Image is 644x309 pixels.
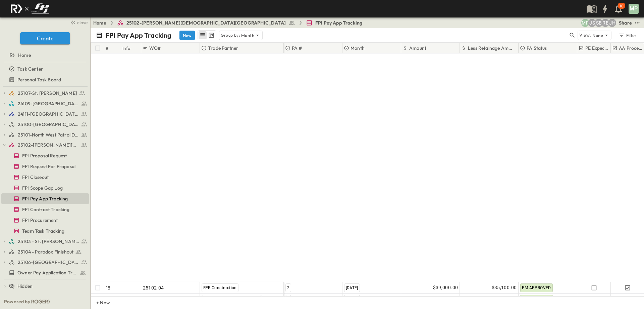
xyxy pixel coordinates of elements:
[9,258,88,267] a: 25106-St. Andrews Parking Lot
[306,20,362,26] a: FPI Pay App Tracking
[1,216,88,225] a: FPI Procurement
[615,31,639,40] button: Filter
[629,4,639,14] div: MP
[18,248,73,255] span: 25104 - Paradox Finishout
[1,193,89,204] div: FPI Pay App Trackingtest
[315,20,362,26] span: FPI Pay App Tracking
[17,269,77,276] span: Owner Pay Application Tracking
[122,39,130,57] div: Info
[1,183,88,193] a: FPI Scope Gap Log
[8,2,52,16] img: c8d7d1ed905e502e8f77bf7063faec64e13b34fdb1f2bdd94b0e311fc34f8000.png
[241,32,254,39] p: Month
[9,99,88,108] a: 24109-St. Teresa of Calcutta Parish Hall
[22,195,68,202] span: FPI Pay App Tracking
[143,284,164,291] span: 25102-04
[1,151,88,160] a: FPI Proposal Request
[1,226,89,236] div: Team Task Trackingtest
[287,285,289,290] span: 2
[1,268,88,277] a: Owner Pay Application Tracking
[106,296,110,303] p: 19
[9,109,88,119] a: 24111-[GEOGRAPHIC_DATA]
[619,45,643,51] p: AA Processed
[1,215,89,226] div: FPI Procurementtest
[149,45,161,51] p: WO#
[1,74,89,85] div: Personal Task Boardtest
[96,299,100,306] p: + New
[198,30,216,40] div: table view
[105,31,171,40] p: FPI Pay App Tracking
[595,19,603,27] div: Sterling Barnett (sterling@fpibuilders.com)
[1,150,89,161] div: FPI Proposal Requesttest
[1,236,89,247] div: 25103 - St. [PERSON_NAME] Phase 2test
[292,45,302,51] p: PA #
[1,183,89,193] div: FPI Scope Gap Logtest
[221,32,240,39] p: Group by:
[104,43,121,53] div: #
[117,20,295,26] a: 25102-[PERSON_NAME][DEMOGRAPHIC_DATA][GEOGRAPHIC_DATA]
[106,39,108,57] div: #
[22,185,63,191] span: FPI Scope Gap Log
[208,45,238,51] p: Trade Partner
[22,174,49,181] span: FPI Closeout
[618,32,637,39] div: Filter
[1,246,89,257] div: 25104 - Paradox Finishouttest
[351,45,365,51] p: Month
[588,19,596,27] div: Jesse Sullivan (jsullivan@fpibuilders.com)
[203,285,237,290] span: RER Construction
[619,20,632,26] div: Share
[18,259,79,266] span: 25106-St. Andrews Parking Lot
[1,205,88,214] a: FPI Contract Tracking
[346,285,358,290] span: [DATE]
[93,20,366,26] nav: breadcrumbs
[1,109,89,119] div: 24111-[GEOGRAPHIC_DATA]test
[592,32,603,39] p: None
[1,88,89,99] div: 23107-St. [PERSON_NAME]test
[18,111,79,117] span: 24111-[GEOGRAPHIC_DATA]
[1,129,89,140] div: 25101-North West Patrol Divisiontest
[522,285,551,290] span: PM APPROVED
[67,17,89,27] button: close
[143,296,164,303] span: 25102-16
[468,45,515,51] p: Less Retainage Amount
[1,75,88,84] a: Personal Task Board
[1,204,89,215] div: FPI Contract Trackingtest
[585,45,610,51] p: PE Expecting
[492,295,517,303] span: $30,775.02
[126,20,286,26] span: 25102-[PERSON_NAME][DEMOGRAPHIC_DATA][GEOGRAPHIC_DATA]
[9,237,88,246] a: 25103 - St. [PERSON_NAME] Phase 2
[9,140,88,150] a: 25102-Christ The Redeemer Anglican Church
[17,76,61,83] span: Personal Task Board
[77,19,88,26] span: close
[22,217,58,224] span: FPI Procurement
[199,31,207,39] button: row view
[1,162,88,171] a: FPI Request For Proposal
[1,172,88,182] a: FPI Closeout
[18,100,79,107] span: 24109-St. Teresa of Calcutta Parish Hall
[17,66,43,72] span: Task Center
[106,284,110,291] p: 18
[1,267,89,278] div: Owner Pay Application Trackingtest
[18,90,77,96] span: 23107-St. [PERSON_NAME]
[409,45,426,51] p: Amount
[1,161,89,172] div: FPI Request For Proposaltest
[1,172,89,183] div: FPI Closeouttest
[18,52,31,59] span: Home
[1,64,88,74] a: Task Center
[93,20,106,26] a: Home
[9,88,88,98] a: 23107-St. [PERSON_NAME]
[1,194,88,203] a: FPI Pay App Tracking
[207,31,215,39] button: kanban view
[121,43,141,53] div: Info
[492,284,517,292] span: $35,100.00
[433,295,458,303] span: $34,194.47
[22,206,70,213] span: FPI Contract Tracking
[527,45,547,51] p: PA Status
[179,31,195,40] button: New
[18,142,79,148] span: 25102-Christ The Redeemer Anglican Church
[1,140,89,150] div: 25102-Christ The Redeemer Anglican Churchtest
[581,19,589,27] div: Monica Pruteanu (mpruteanu@fpibuilders.com)
[601,19,609,27] div: Regina Barnett (rbarnett@fpibuilders.com)
[579,32,591,39] p: View:
[628,3,639,14] button: MP
[18,121,79,128] span: 25100-Vanguard Prep School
